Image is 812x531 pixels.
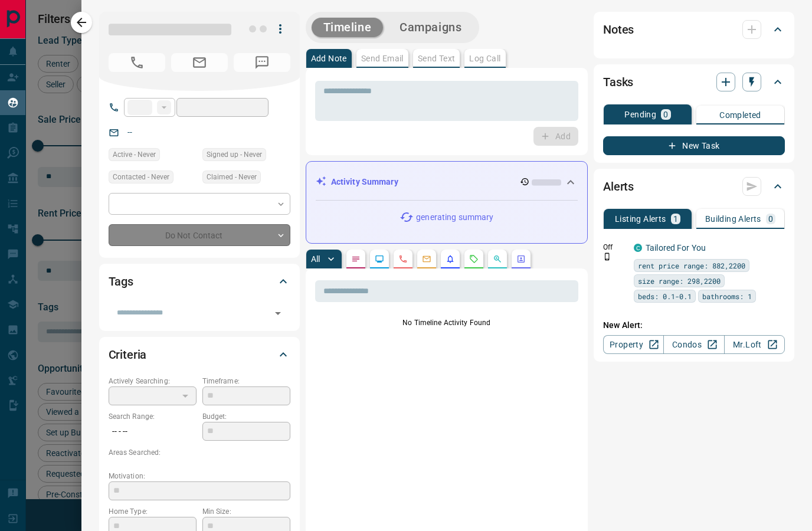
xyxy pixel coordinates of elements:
[351,254,361,264] svg: Notes
[603,68,785,96] div: Tasks
[109,345,147,364] h2: Criteria
[202,411,290,422] p: Budget:
[202,506,290,517] p: Min Size:
[663,335,724,354] a: Condos
[207,149,262,160] span: Signed up - Never
[702,290,752,302] span: bathrooms: 1
[398,254,408,264] svg: Calls
[493,254,502,264] svg: Opportunities
[127,127,132,137] a: --
[312,18,384,37] button: Timeline
[311,255,320,263] p: All
[603,253,611,261] svg: Push Notification Only
[603,73,633,91] h2: Tasks
[603,177,634,196] h2: Alerts
[316,171,578,193] div: Activity Summary
[719,111,761,119] p: Completed
[113,171,169,183] span: Contacted - Never
[375,254,384,264] svg: Lead Browsing Activity
[109,506,197,517] p: Home Type:
[603,20,634,39] h2: Notes
[446,254,455,264] svg: Listing Alerts
[624,110,656,119] p: Pending
[634,244,642,252] div: condos.ca
[603,15,785,44] div: Notes
[113,149,156,160] span: Active - Never
[724,335,785,354] a: Mr.Loft
[603,242,627,253] p: Off
[516,254,526,264] svg: Agent Actions
[109,447,290,458] p: Areas Searched:
[638,275,721,287] span: size range: 298,2200
[331,176,398,188] p: Activity Summary
[109,267,290,296] div: Tags
[705,215,761,223] p: Building Alerts
[646,243,706,253] a: Tailored For You
[109,376,197,386] p: Actively Searching:
[109,272,133,291] h2: Tags
[603,335,664,354] a: Property
[768,215,773,223] p: 0
[422,254,431,264] svg: Emails
[615,215,666,223] p: Listing Alerts
[109,53,165,72] span: No Number
[207,171,257,183] span: Claimed - Never
[603,319,785,332] p: New Alert:
[270,305,286,322] button: Open
[315,317,578,328] p: No Timeline Activity Found
[603,136,785,155] button: New Task
[638,260,745,271] span: rent price range: 882,2200
[416,211,493,224] p: generating summary
[109,471,290,481] p: Motivation:
[202,376,290,386] p: Timeframe:
[638,290,692,302] span: beds: 0.1-0.1
[109,422,197,441] p: -- - --
[311,54,347,63] p: Add Note
[109,224,290,246] div: Do Not Contact
[603,172,785,201] div: Alerts
[663,110,668,119] p: 0
[109,411,197,422] p: Search Range:
[673,215,678,223] p: 1
[469,254,479,264] svg: Requests
[171,53,228,72] span: No Email
[388,18,473,37] button: Campaigns
[109,340,290,369] div: Criteria
[234,53,290,72] span: No Number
